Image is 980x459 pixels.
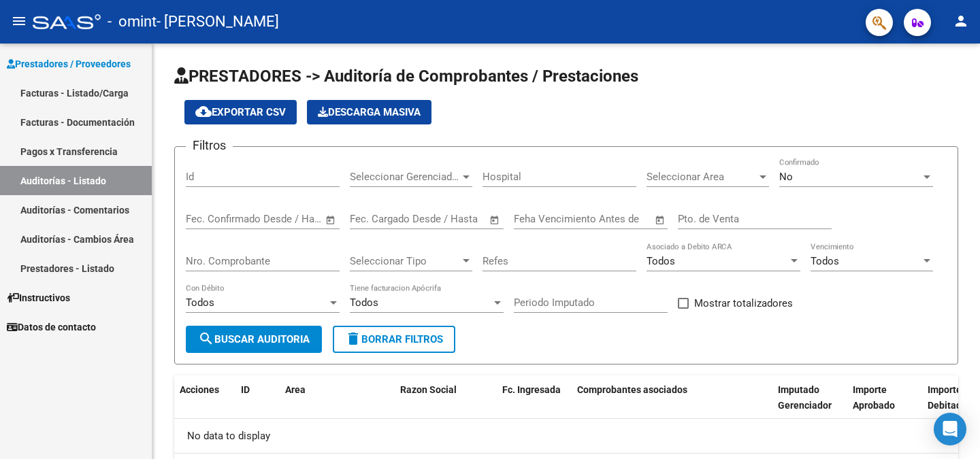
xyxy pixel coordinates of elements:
[307,100,431,124] app-download-masive: Descarga masiva de comprobantes (adjuntos)
[108,7,157,37] span: - omint
[280,375,375,435] datatable-header-cell: Area
[174,419,958,453] div: No data to display
[487,212,503,228] button: Open calendar
[242,213,308,225] input: End date
[307,100,431,124] button: Descarga Masiva
[174,67,638,86] span: PRESTADORES -> Auditoría de Comprobantes / Prestaciones
[180,384,219,395] span: Acciones
[350,255,460,267] span: Seleccionar Tipo
[186,326,322,353] button: Buscar Auditoria
[7,320,96,335] span: Datos de contacto
[779,171,793,183] span: No
[350,171,460,183] span: Seleccionar Gerenciador
[186,136,233,155] h3: Filtros
[853,384,895,411] span: Importe Aprobado
[400,384,457,395] span: Razon Social
[186,296,214,309] span: Todos
[497,375,572,435] datatable-header-cell: Fc. Ingresada
[241,384,250,395] span: ID
[198,330,214,347] mat-icon: search
[928,384,967,411] span: Importe Debitado
[157,7,279,37] span: - [PERSON_NAME]
[811,255,839,267] span: Todos
[7,290,70,305] span: Instructivos
[395,375,497,435] datatable-header-cell: Razon Social
[953,13,969,29] mat-icon: person
[318,106,421,118] span: Descarga Masiva
[345,333,443,345] span: Borrar Filtros
[406,213,472,225] input: End date
[195,103,212,120] mat-icon: cloud_download
[7,56,131,71] span: Prestadores / Proveedores
[653,212,668,228] button: Open calendar
[198,333,310,345] span: Buscar Auditoria
[235,375,280,435] datatable-header-cell: ID
[778,384,832,411] span: Imputado Gerenciador
[577,384,687,395] span: Comprobantes asociados
[934,413,966,445] div: Open Intercom Messenger
[333,326,455,353] button: Borrar Filtros
[345,330,361,347] mat-icon: delete
[694,295,793,311] span: Mostrar totalizadores
[502,384,561,395] span: Fc. Ingresada
[350,296,378,309] span: Todos
[350,213,394,225] input: Start date
[647,255,675,267] span: Todos
[647,171,757,183] span: Seleccionar Area
[184,100,297,124] button: Exportar CSV
[847,375,922,435] datatable-header-cell: Importe Aprobado
[195,106,286,118] span: Exportar CSV
[285,384,306,395] span: Area
[323,212,339,228] button: Open calendar
[572,375,772,435] datatable-header-cell: Comprobantes asociados
[186,213,230,225] input: Start date
[174,375,235,435] datatable-header-cell: Acciones
[11,13,27,29] mat-icon: menu
[772,375,847,435] datatable-header-cell: Imputado Gerenciador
